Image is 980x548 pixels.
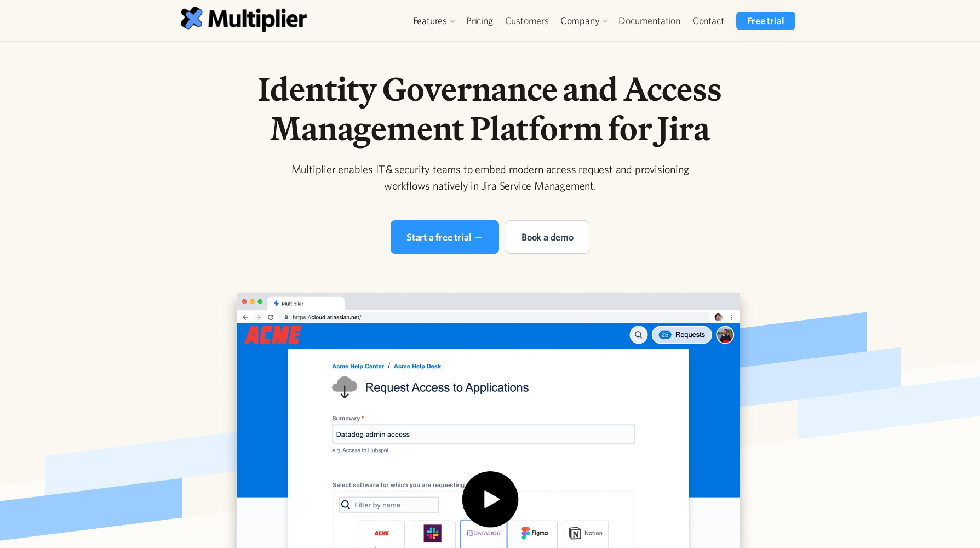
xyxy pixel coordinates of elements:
a: Contact [686,12,730,30]
div: Multiplier enables IT & security teams to embed modern access request and provisioning workflows ... [280,161,701,194]
a: Free trial [736,12,795,30]
div: Features [408,12,460,30]
a: Pricing [460,12,499,30]
a: Documentation [612,12,686,30]
div: Company [560,14,600,27]
div: Start a free trial → [406,230,483,244]
div: Features [413,14,447,27]
div: Company [555,12,613,30]
h1: Identity Governance and Access Management Platform for Jira [210,69,771,148]
a: Start a free trial → [391,220,499,254]
a: Book a demo [506,220,589,254]
img: Play icon [455,471,525,541]
div: Book a demo [521,230,574,244]
a: Customers [499,12,555,30]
